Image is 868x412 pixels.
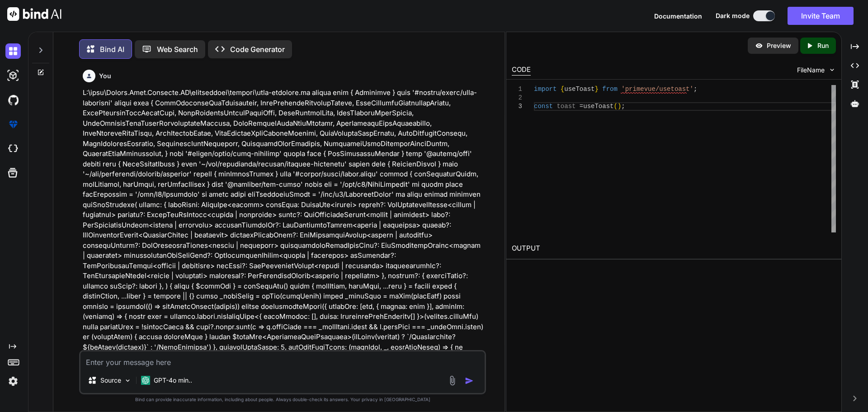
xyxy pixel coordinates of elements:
div: 2 [512,94,522,102]
img: attachment [447,375,458,386]
span: Dark mode [716,11,750,20]
p: Run [817,41,829,50]
div: 1 [512,85,522,94]
img: githubDark [5,92,21,108]
button: Documentation [654,11,702,21]
span: ( [613,103,617,110]
span: FileName [797,66,825,75]
h6: You [99,71,111,81]
h2: OUTPUT [506,238,841,259]
span: } [594,85,598,93]
span: = [579,103,583,110]
span: const [534,103,553,110]
p: Preview [767,41,791,50]
button: Invite Team [788,7,854,25]
img: settings [5,374,21,389]
span: import [534,85,557,93]
div: CODE [512,65,531,76]
div: 3 [512,102,522,111]
img: chevron down [828,66,836,74]
img: cloudideIcon [5,141,21,156]
span: Documentation [654,12,702,20]
img: Bind AI [7,7,61,21]
p: Bind can provide inaccurate information, including about people. Always double-check its answers.... [79,396,486,403]
img: preview [755,42,763,50]
img: icon [465,376,474,385]
span: useToast [564,85,594,93]
p: Web Search [157,44,198,55]
img: darkAi-studio [5,68,21,83]
span: ) [618,103,621,110]
p: Code Generator [230,44,285,55]
img: premium [5,117,21,132]
span: from [602,85,618,93]
span: 'primevue/usetoast' [621,85,693,93]
span: ; [621,103,625,110]
span: useToast [583,103,613,110]
p: GPT-4o min.. [154,376,192,385]
span: { [560,85,564,93]
span: ; [693,85,697,93]
p: Bind AI [100,44,124,55]
p: Source [100,376,121,385]
img: darkChat [5,43,21,59]
img: GPT-4o mini [141,376,150,385]
img: Pick Models [124,377,132,384]
span: toast [557,103,576,110]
